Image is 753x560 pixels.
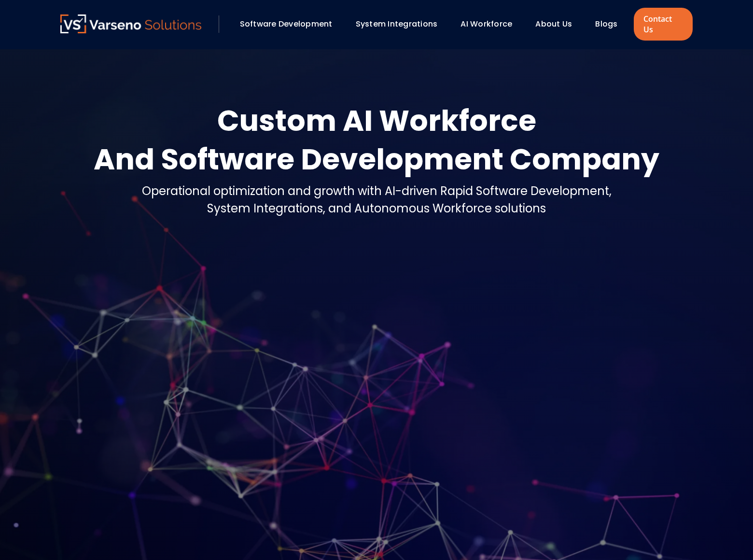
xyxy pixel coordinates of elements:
[240,18,333,29] a: Software Development
[94,101,659,140] div: Custom AI Workforce
[535,18,572,29] a: About Us
[235,16,346,32] div: Software Development
[60,14,201,33] img: Varseno Solutions – Product Engineering & IT Services
[530,16,586,32] div: About Us
[60,14,201,34] a: Varseno Solutions – Product Engineering & IT Services
[590,16,631,32] div: Blogs
[142,200,612,217] div: System Integrations, and Autonomous Workforce solutions
[460,18,512,29] a: AI Workforce
[456,16,526,32] div: AI Workforce
[634,8,693,41] a: Contact Us
[356,18,438,29] a: System Integrations
[351,16,451,32] div: System Integrations
[142,182,612,200] div: Operational optimization and growth with AI-driven Rapid Software Development,
[595,18,617,29] a: Blogs
[94,140,659,179] div: And Software Development Company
